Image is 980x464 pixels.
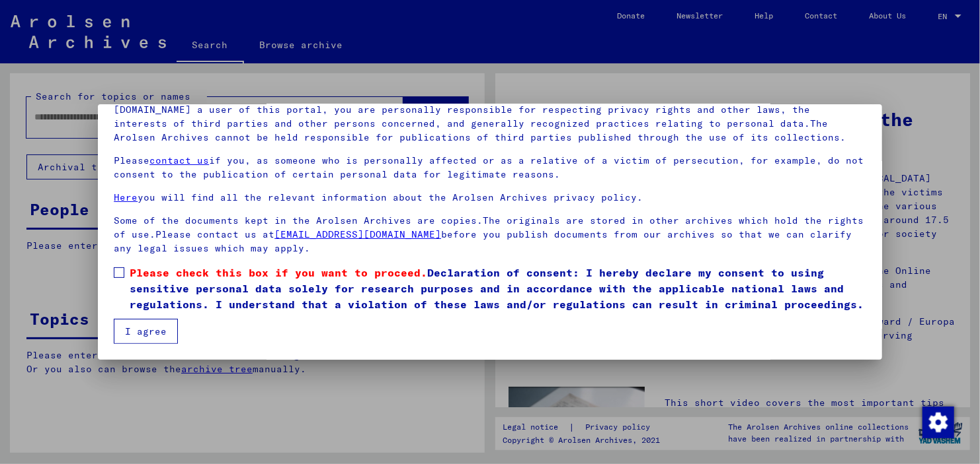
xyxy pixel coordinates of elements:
[114,191,138,203] a: Here
[114,154,866,182] p: Please if you, as someone who is personally affected or as a relative of a victim of persecution,...
[922,407,954,438] img: Change consent
[114,214,866,255] p: Some of the documents kept in the Arolsen Archives are copies.The originals are stored in other a...
[130,265,866,312] span: Declaration of consent: I hereby declare my consent to using sensitive personal data solely for r...
[114,89,866,145] p: Please note that this portal on victims of Nazi [MEDICAL_DATA] contains sensitive data on identif...
[274,228,441,240] a: [EMAIL_ADDRESS][DOMAIN_NAME]
[130,266,427,279] span: Please check this box if you want to proceed.
[114,319,178,344] button: I agree
[114,191,866,205] p: you will find all the relevant information about the Arolsen Archives privacy policy.
[149,154,209,166] a: contact us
